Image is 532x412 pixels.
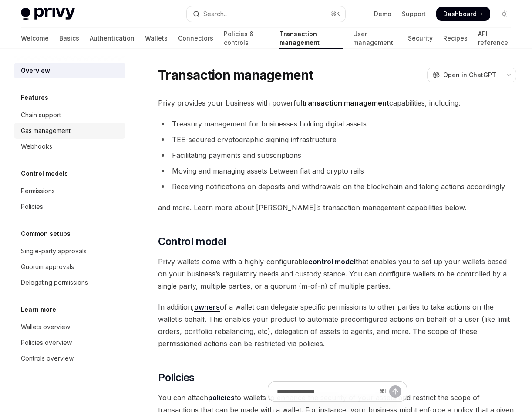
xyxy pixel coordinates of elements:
[158,201,516,214] span: and more. Learn more about [PERSON_NAME]’s transaction management capabilities below.
[21,168,68,179] h5: Control models
[21,304,56,315] h5: Learn more
[331,10,340,17] span: ⌘ K
[14,107,125,123] a: Chain support
[14,351,125,366] a: Controls overview
[21,186,55,196] div: Permissions
[21,141,52,152] div: Webhooks
[158,255,516,292] span: Privy wallets come with a highly-configurable that enables you to set up your wallets based on yo...
[158,301,516,350] span: In addition, of a wallet can delegate specific permissions to other parties to take actions on th...
[277,382,376,401] input: Ask a question...
[21,228,71,239] h5: Common setups
[21,322,70,332] div: Wallets overview
[478,28,511,49] a: API reference
[21,262,74,272] div: Quorum approvals
[21,277,88,288] div: Delegating permissions
[158,149,516,161] li: Facilitating payments and subscriptions
[59,28,79,49] a: Basics
[90,28,135,49] a: Authentication
[443,10,477,18] span: Dashboard
[158,97,516,109] span: Privy provides your business with powerful capabilities, including:
[14,199,125,215] a: Policies
[374,10,391,18] a: Demo
[203,9,228,19] div: Search...
[21,65,50,76] div: Overview
[408,28,433,49] a: Security
[158,133,516,146] li: TEE-secured cryptographic signing infrastructure
[194,303,220,312] a: owners
[389,385,401,398] button: Send message
[402,10,426,18] a: Support
[21,8,75,20] img: light logo
[21,110,61,120] div: Chain support
[21,92,48,103] h5: Features
[443,28,468,49] a: Recipes
[21,28,49,49] a: Welcome
[158,235,226,249] span: Control model
[14,63,125,78] a: Overview
[158,180,516,193] li: Receiving notifications on deposits and withdrawals on the blockchain and taking actions accordingly
[14,319,125,335] a: Wallets overview
[224,28,269,49] a: Policies & controls
[279,28,343,49] a: Transaction management
[158,371,194,385] span: Policies
[302,99,389,107] strong: transaction management
[21,337,72,348] div: Policies overview
[158,165,516,177] li: Moving and managing assets between fiat and crypto rails
[353,28,397,49] a: User management
[436,7,490,21] a: Dashboard
[145,28,168,49] a: Wallets
[21,126,71,136] div: Gas management
[158,67,313,83] h1: Transaction management
[14,335,125,351] a: Policies overview
[308,257,356,266] a: control model
[21,353,74,364] div: Controls overview
[308,257,356,266] strong: control model
[14,139,125,154] a: Webhooks
[14,259,125,275] a: Quorum approvals
[443,71,496,79] span: Open in ChatGPT
[497,7,511,21] button: Toggle dark mode
[187,6,346,22] button: Open search
[14,183,125,199] a: Permissions
[21,201,43,212] div: Policies
[14,123,125,139] a: Gas management
[21,246,87,256] div: Single-party approvals
[14,275,125,290] a: Delegating permissions
[14,243,125,259] a: Single-party approvals
[178,28,213,49] a: Connectors
[427,68,502,82] button: Open in ChatGPT
[158,118,516,130] li: Treasury management for businesses holding digital assets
